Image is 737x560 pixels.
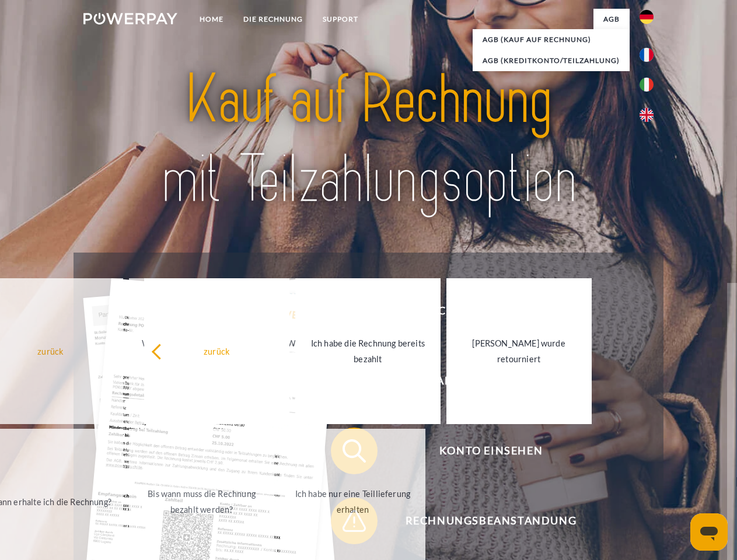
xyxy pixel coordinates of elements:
[331,498,634,544] button: Rechnungsbeanstandung
[287,486,418,517] div: Ich habe nur eine Teillieferung erhalten
[690,513,728,551] iframe: Schaltfläche zum Öffnen des Messaging-Fensters
[83,13,177,24] img: logo-powerpay-white.svg
[593,9,630,30] a: agb
[473,50,630,71] a: AGB (Kreditkonto/Teilzahlung)
[348,498,634,544] span: Rechnungsbeanstandung
[640,10,654,24] img: de
[640,48,654,62] img: fr
[473,29,630,50] a: AGB (Kauf auf Rechnung)
[640,108,654,122] img: en
[190,9,233,30] a: Home
[151,343,282,359] div: zurück
[302,335,434,367] div: Ich habe die Rechnung bereits bezahlt
[453,335,585,367] div: [PERSON_NAME] wurde retourniert
[136,486,267,517] div: Bis wann muss die Rechnung bezahlt werden?
[640,78,654,92] img: it
[111,56,626,223] img: title-powerpay_de.svg
[348,428,634,474] span: Konto einsehen
[233,9,313,30] a: DIE RECHNUNG
[331,428,634,474] button: Konto einsehen
[313,9,368,30] a: SUPPORT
